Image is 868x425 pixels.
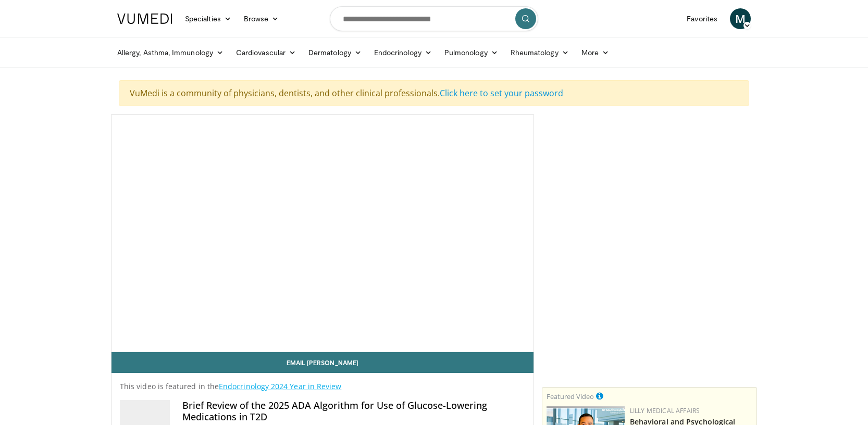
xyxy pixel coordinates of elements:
a: Lilly Medical Affairs [630,406,700,415]
a: Favorites [680,8,724,29]
a: Specialties [179,8,238,29]
input: Search topics, interventions [330,6,538,31]
iframe: Advertisement [571,114,727,244]
a: Email [PERSON_NAME] [111,352,534,373]
a: Endocrinology 2024 Year in Review [219,381,341,391]
img: VuMedi Logo [117,14,172,24]
a: Allergy, Asthma, Immunology [111,42,230,63]
a: Endocrinology [368,42,438,63]
a: More [575,42,615,63]
iframe: Advertisement [571,251,727,381]
a: Cardiovascular [230,42,302,63]
p: This video is featured in the [120,381,525,392]
img: Endocrinology 2024 Year in Review [120,400,170,425]
a: Dermatology [302,42,368,63]
a: Browse [238,8,286,29]
a: Rheumatology [504,42,575,63]
div: VuMedi is a community of physicians, dentists, and other clinical professionals. [119,80,749,106]
h4: Brief Review of the 2025 ADA Algorithm for Use of Glucose-Lowering Medications in T2D [182,400,525,422]
a: M [730,8,751,29]
a: Pulmonology [438,42,504,63]
video-js: Video Player [111,115,534,352]
a: Click here to set your password [440,87,563,99]
small: Featured Video [547,392,594,401]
